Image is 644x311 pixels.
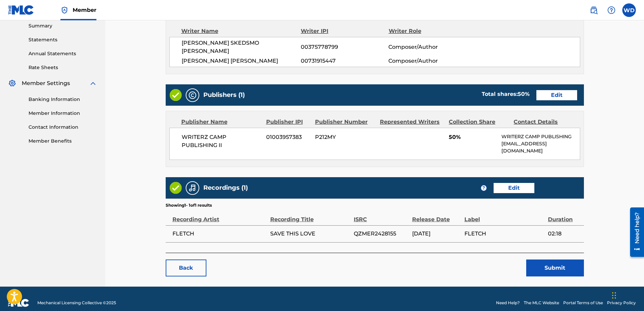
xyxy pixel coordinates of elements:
a: Edit [494,183,534,193]
span: QZMER2428155 [354,230,409,238]
iframe: Resource Center [625,205,644,260]
a: Edit [536,90,577,100]
img: search [590,6,598,14]
div: Publisher Name [181,118,261,126]
a: Rate Sheets [29,64,97,71]
div: Writer IPI [301,27,389,35]
div: Label [464,208,545,224]
span: Member Settings [22,79,70,87]
span: Composer/Author [388,57,468,65]
div: Recording Title [270,208,350,224]
a: Banking Information [29,96,97,103]
span: SAVE THIS LOVE [270,230,350,238]
a: Need Help? [496,300,520,306]
a: Privacy Policy [607,300,636,306]
img: Valid [170,89,182,101]
a: Annual Statements [29,50,97,57]
span: ? [481,185,486,191]
img: Valid [170,182,182,194]
span: P212MY [315,133,375,141]
a: Statements [29,36,97,43]
span: Member [73,6,96,14]
a: Back [166,260,206,276]
div: User Menu [622,3,636,17]
span: 50% [449,133,497,141]
h5: Recordings (1) [203,184,248,192]
span: 00731915447 [301,57,388,65]
span: 02:18 [548,230,581,238]
span: [PERSON_NAME] SKEDSMO [PERSON_NAME] [182,39,301,55]
img: Member Settings [8,79,16,87]
span: 00375778799 [301,43,388,51]
img: MLC Logo [8,5,34,15]
div: Publisher Number [315,118,375,126]
div: Writer Role [389,27,468,35]
p: Showing 1 - 1 of 1 results [166,202,212,208]
a: Member Information [29,110,97,117]
img: logo [8,299,29,307]
p: [EMAIL_ADDRESS][DOMAIN_NAME] [501,140,579,154]
div: Publisher IPI [266,118,310,126]
p: WRITERZ CAMP PUBLISHING [501,133,579,140]
div: Help [605,3,618,17]
a: Contact Information [29,124,97,131]
a: Summary [29,22,97,29]
div: Total shares: [482,90,530,98]
div: ISRC [354,208,409,224]
a: Member Benefits [29,138,97,145]
img: Recordings [188,184,197,192]
div: Duration [548,208,581,224]
div: Drag [612,285,616,306]
span: Mechanical Licensing Collective © 2025 [37,300,116,306]
div: Recording Artist [172,208,267,224]
iframe: Chat Widget [610,278,644,311]
button: Submit [526,260,584,276]
img: Publishers [188,91,197,99]
span: FLETCH [464,230,545,238]
span: WRITERZ CAMP PUBLISHING II [182,133,261,149]
div: Collection Share [449,118,509,126]
div: Writer Name [181,27,301,35]
span: [DATE] [412,230,461,238]
span: Composer/Author [388,43,468,51]
img: help [607,6,615,14]
img: expand [89,79,97,87]
div: Represented Writers [380,118,444,126]
span: FLETCH [172,230,267,238]
img: Top Rightsholder [60,6,69,14]
div: Release Date [412,208,461,224]
a: Portal Terms of Use [563,300,603,306]
span: 50 % [518,91,530,97]
a: Public Search [587,3,601,17]
h5: Publishers (1) [203,91,245,99]
a: The MLC Website [524,300,559,306]
div: Contact Details [514,118,573,126]
span: 01003957383 [266,133,310,141]
span: [PERSON_NAME] [PERSON_NAME] [182,57,301,65]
